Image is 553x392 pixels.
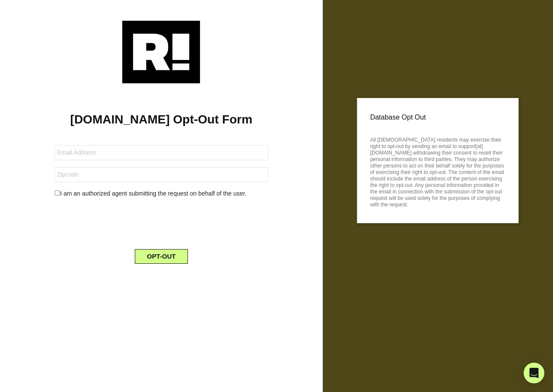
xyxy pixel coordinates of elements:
button: OPT-OUT [135,249,188,264]
div: Open Intercom Messenger [524,363,544,383]
input: Zipcode [54,167,268,182]
iframe: reCAPTCHA [95,205,227,239]
input: Email Address [54,145,268,160]
h1: [DOMAIN_NAME] Opt-Out Form [13,112,310,127]
img: Retention.com [122,21,200,83]
p: Database Opt Out [370,111,505,124]
div: I am an authorized agent submitting the request on behalf of the user. [48,189,274,198]
p: All [DEMOGRAPHIC_DATA] residents may exercise their right to opt-out by sending an email to suppo... [370,134,505,208]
